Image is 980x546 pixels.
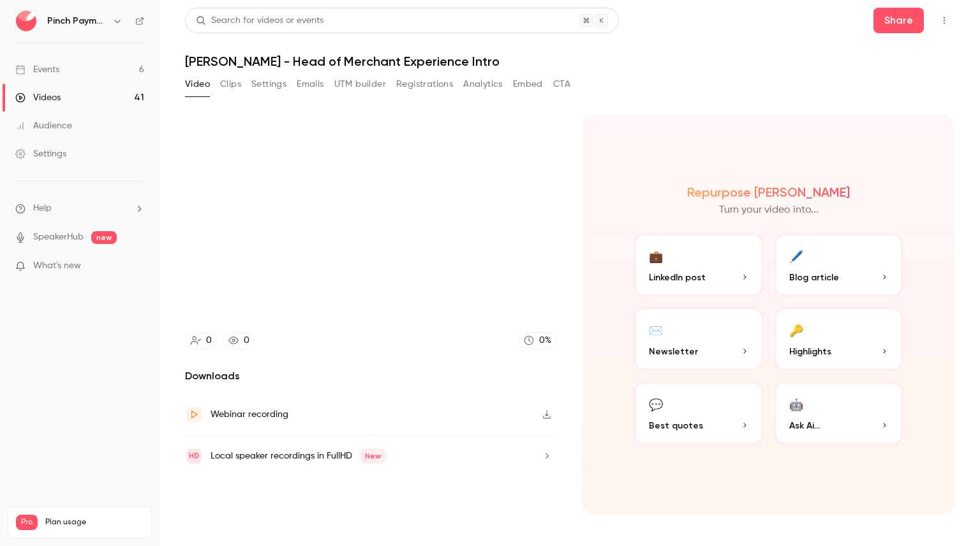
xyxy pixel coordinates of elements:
[185,332,218,349] a: 0
[634,381,764,445] button: 💬Best quotes
[45,517,144,527] span: Plan usage
[220,74,241,95] button: Clips
[15,119,72,132] div: Audience
[873,8,924,33] button: Share
[334,74,386,95] button: UTM builder
[33,231,84,244] a: SpeakerHub
[649,271,706,284] span: LinkedIn post
[16,11,36,31] img: Pinch Payments
[15,148,66,160] div: Settings
[774,381,904,445] button: 🤖Ask Ai...
[16,515,38,530] span: Pro
[789,419,820,432] span: Ask Ai...
[360,448,386,464] span: New
[789,246,803,266] div: 🖊️
[185,54,954,69] h1: [PERSON_NAME] - Head of Merchant Experience Intro
[934,10,954,31] button: Top Bar Actions
[15,202,144,215] li: help-dropdown-opener
[129,261,144,272] iframe: Noticeable Trigger
[789,320,803,340] div: 🔑
[687,185,850,200] h2: Repurpose [PERSON_NAME]
[251,74,286,95] button: Settings
[649,419,703,432] span: Best quotes
[211,448,386,464] div: Local speaker recordings in FullHD
[211,407,288,422] div: Webinar recording
[33,259,81,273] span: What's new
[774,233,904,297] button: 🖊️Blog article
[223,332,255,349] a: 0
[649,320,663,340] div: ✉️
[206,334,212,347] div: 0
[774,307,904,371] button: 🔑Highlights
[244,334,249,347] div: 0
[47,15,107,27] h6: Pinch Payments
[634,233,764,297] button: 💼LinkedIn post
[719,202,819,218] p: Turn your video into...
[185,368,557,384] h2: Downloads
[396,74,453,95] button: Registrations
[649,246,663,266] div: 💼
[185,74,210,95] button: Video
[15,63,59,76] div: Events
[518,332,557,349] a: 0%
[91,231,117,244] span: new
[789,271,839,284] span: Blog article
[553,74,570,95] button: CTA
[196,14,323,27] div: Search for videos or events
[33,202,52,215] span: Help
[15,91,61,104] div: Videos
[789,345,831,358] span: Highlights
[539,334,551,347] div: 0 %
[513,74,543,95] button: Embed
[634,307,764,371] button: ✉️Newsletter
[789,394,803,414] div: 🤖
[649,394,663,414] div: 💬
[463,74,503,95] button: Analytics
[649,345,698,358] span: Newsletter
[297,74,323,95] button: Emails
